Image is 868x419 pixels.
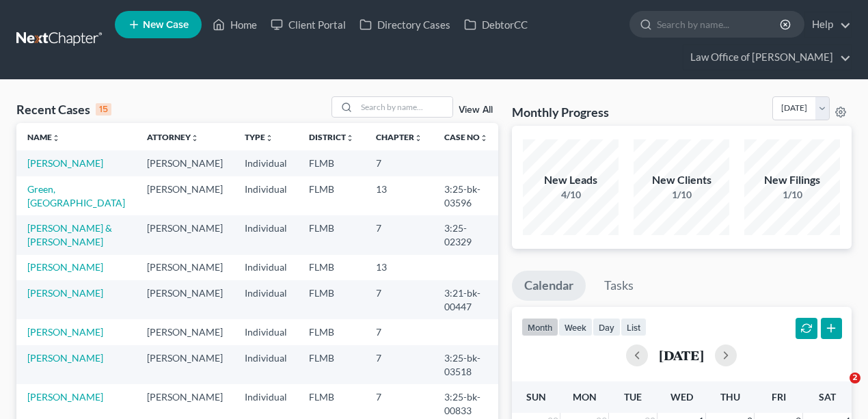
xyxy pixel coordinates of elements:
[523,172,619,188] div: New Leads
[624,391,642,403] span: Tue
[772,391,786,403] span: Fri
[27,391,103,403] a: [PERSON_NAME]
[147,132,199,142] a: Attorneyunfold_more
[27,183,125,208] a: Green, [GEOGRAPHIC_DATA]
[526,391,546,403] span: Sun
[365,345,433,384] td: 7
[365,215,433,254] td: 7
[27,287,103,299] a: [PERSON_NAME]
[27,132,60,142] a: Nameunfold_more
[136,176,234,215] td: [PERSON_NAME]
[27,352,103,364] a: [PERSON_NAME]
[592,271,646,301] a: Tasks
[234,280,298,319] td: Individual
[52,134,60,142] i: unfold_more
[136,150,234,176] td: [PERSON_NAME]
[433,345,499,384] td: 3:25-bk-03518
[523,188,619,202] div: 4/10
[16,101,111,118] div: Recent Cases
[264,12,353,37] a: Client Portal
[309,132,354,142] a: Districtunfold_more
[234,150,298,176] td: Individual
[298,345,365,384] td: FLMB
[414,134,422,142] i: unfold_more
[480,134,488,142] i: unfold_more
[720,391,740,403] span: Thu
[298,280,365,319] td: FLMB
[234,176,298,215] td: Individual
[621,318,647,336] button: list
[593,318,621,336] button: day
[234,345,298,384] td: Individual
[365,255,433,280] td: 13
[143,20,189,30] span: New Case
[744,172,840,188] div: New Filings
[298,150,365,176] td: FLMB
[234,255,298,280] td: Individual
[234,319,298,344] td: Individual
[459,105,493,115] a: View All
[206,12,264,37] a: Home
[433,280,499,319] td: 3:21-bk-00447
[365,150,433,176] td: 7
[433,215,499,254] td: 3:25-02329
[573,391,597,403] span: Mon
[353,12,457,37] a: Directory Cases
[512,271,586,301] a: Calendar
[27,326,103,338] a: [PERSON_NAME]
[365,319,433,344] td: 7
[27,261,103,273] a: [PERSON_NAME]
[357,97,452,117] input: Search by name...
[805,12,851,37] a: Help
[683,45,851,70] a: Law Office of [PERSON_NAME]
[457,12,534,37] a: DebtorCC
[298,319,365,344] td: FLMB
[376,132,422,142] a: Chapterunfold_more
[298,255,365,280] td: FLMB
[670,391,693,403] span: Wed
[27,157,103,169] a: [PERSON_NAME]
[365,176,433,215] td: 13
[265,134,273,142] i: unfold_more
[444,132,488,142] a: Case Nounfold_more
[365,280,433,319] td: 7
[659,348,704,362] h2: [DATE]
[191,134,199,142] i: unfold_more
[234,215,298,254] td: Individual
[136,280,234,319] td: [PERSON_NAME]
[245,132,273,142] a: Typeunfold_more
[744,188,840,202] div: 1/10
[558,318,593,336] button: week
[512,104,609,120] h3: Monthly Progress
[819,391,836,403] span: Sat
[298,215,365,254] td: FLMB
[27,222,112,247] a: [PERSON_NAME] & [PERSON_NAME]
[96,103,111,116] div: 15
[346,134,354,142] i: unfold_more
[433,176,499,215] td: 3:25-bk-03596
[136,215,234,254] td: [PERSON_NAME]
[634,172,729,188] div: New Clients
[657,12,782,37] input: Search by name...
[822,373,854,405] iframe: Intercom live chat
[298,176,365,215] td: FLMB
[136,345,234,384] td: [PERSON_NAME]
[136,255,234,280] td: [PERSON_NAME]
[634,188,729,202] div: 1/10
[521,318,558,336] button: month
[136,319,234,344] td: [PERSON_NAME]
[850,373,860,383] span: 2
